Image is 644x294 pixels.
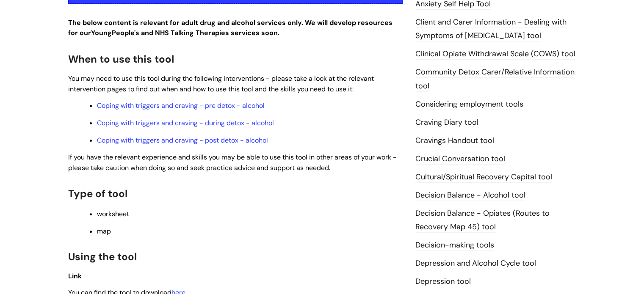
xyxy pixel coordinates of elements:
a: Client and Carer Information - Dealing with Symptoms of [MEDICAL_DATA] tool [415,17,567,41]
span: Type of tool [68,187,127,200]
a: Decision Balance - Opiates (Routes to Recovery Map 45) tool [415,208,550,233]
a: Depression and Alcohol Cycle tool [415,258,536,269]
span: Link [68,272,82,280]
a: Coping with triggers and craving - pre detox - alcohol [97,101,265,110]
span: If you have the relevant experience and skills you may be able to use this tool in other areas of... [68,153,397,172]
a: Community Detox Carer/Relative Information tool [415,67,575,91]
a: Coping with triggers and craving - post detox - alcohol [97,136,268,145]
strong: Young [91,28,141,37]
span: map [97,227,111,236]
a: Decision Balance - Alcohol tool [415,190,525,201]
a: Coping with triggers and craving - during detox - alcohol [97,118,274,127]
a: Depression tool [415,276,471,287]
span: When to use this tool [68,52,174,66]
a: Clinical Opiate Withdrawal Scale (COWS) tool [415,49,575,60]
span: worksheet [97,209,129,218]
a: Cravings Handout tool [415,135,494,146]
span: You may need to use this tool during the following interventions - please take a look at the rele... [68,74,374,93]
a: Cultural/Spiritual Recovery Capital tool [415,172,552,183]
a: Crucial Conversation tool [415,154,505,165]
strong: The below content is relevant for adult drug and alcohol services only. We will develop resources... [68,18,392,38]
a: Considering employment tools [415,99,523,110]
strong: People's [112,28,139,37]
span: Using the tool [68,250,137,263]
a: Decision-making tools [415,240,494,251]
a: Craving Diary tool [415,117,478,128]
